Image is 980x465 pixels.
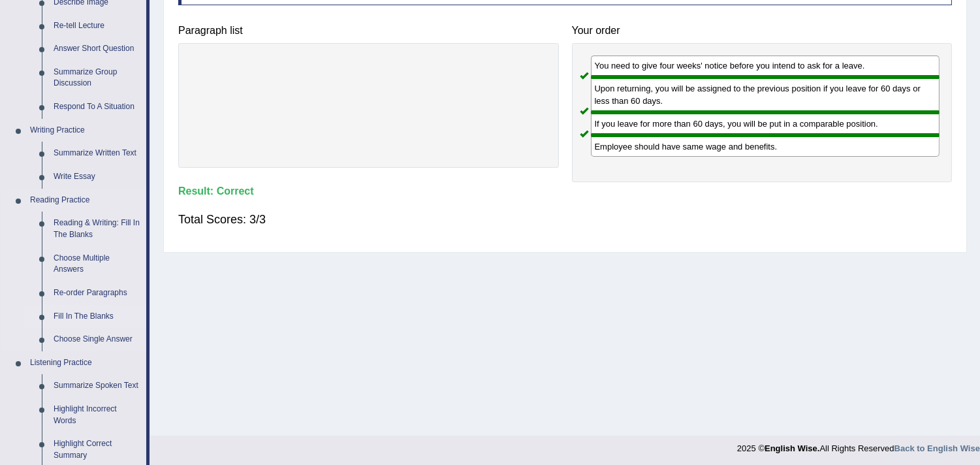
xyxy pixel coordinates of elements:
[48,61,146,95] a: Summarize Group Discussion
[894,443,980,453] a: Back to English Wise
[48,14,146,38] a: Re-tell Lecture
[24,189,146,212] a: Reading Practice
[178,185,952,197] h4: Result:
[48,281,146,305] a: Re-order Paragraphs
[591,56,940,77] div: You need to give four weeks' notice before you intend to ask for a leave.
[24,351,146,375] a: Listening Practice
[24,119,146,142] a: Writing Practice
[48,95,146,119] a: Respond To A Situation
[48,37,146,61] a: Answer Short Question
[48,247,146,281] a: Choose Multiple Answers
[48,398,146,432] a: Highlight Incorrect Words
[591,77,940,112] div: Upon returning, you will be assigned to the previous position if you leave for 60 days or less th...
[591,135,940,157] div: Employee should have same wage and benefits.
[737,436,980,455] div: 2025 © All Rights Reserved
[48,328,146,351] a: Choose Single Answer
[48,142,146,165] a: Summarize Written Text
[572,25,953,37] h4: Your order
[48,212,146,246] a: Reading & Writing: Fill In The Blanks
[765,443,819,453] strong: English Wise.
[48,305,146,329] a: Fill In The Blanks
[591,112,940,135] div: If you leave for more than 60 days, you will be put in a comparable position.
[48,165,146,189] a: Write Essay
[178,25,559,37] h4: Paragraph list
[178,204,952,235] div: Total Scores: 3/3
[48,374,146,398] a: Summarize Spoken Text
